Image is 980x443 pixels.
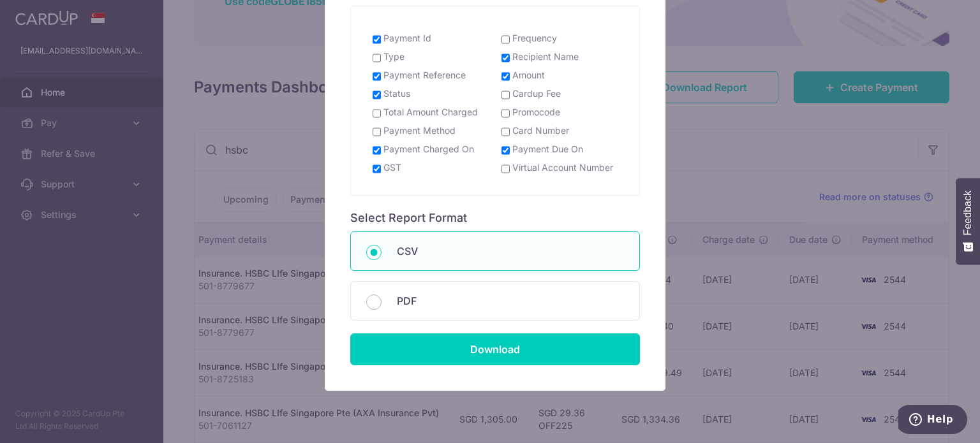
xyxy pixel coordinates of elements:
label: Total Amount Charged [383,106,478,119]
iframe: Opens a widget where you can find more information [898,405,967,437]
label: Payment Reference [383,69,466,82]
h6: Select Report Format [350,211,640,226]
label: Promocode [512,106,560,119]
label: GST [383,161,401,174]
label: Type [383,50,405,63]
span: Feedback [962,191,974,235]
label: Status [383,87,410,100]
button: Feedback - Show survey [956,178,980,265]
label: Cardup Fee [512,87,561,100]
label: Recipient Name [512,50,579,63]
label: Frequency [512,32,557,45]
label: Payment Id [383,32,431,45]
label: Amount [512,69,545,82]
label: Payment Method [383,124,456,137]
input: Download [350,333,640,365]
label: Payment Due On [512,143,583,156]
label: Virtual Account Number [512,161,613,174]
label: Payment Charged On [383,143,474,156]
label: Card Number [512,124,569,137]
p: CSV [397,243,624,259]
p: PDF [397,293,624,309]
